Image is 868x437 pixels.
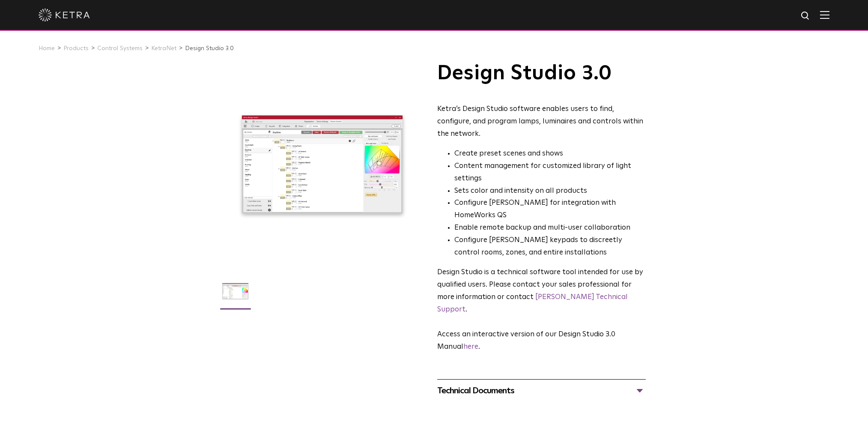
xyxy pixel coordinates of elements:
div: Ketra’s Design Studio software enables users to find, configure, and program lamps, luminaires an... [437,103,646,141]
a: [PERSON_NAME] Technical Support [437,293,628,313]
img: search icon [800,11,811,21]
div: Technical Documents [437,384,646,398]
li: Create preset scenes and shows [454,148,646,160]
h1: Design Studio 3.0 [437,63,646,84]
a: Control Systems [97,45,143,51]
li: Sets color and intensity on all products [454,185,646,198]
img: DS-2.0 [219,275,252,314]
a: Design Studio 3.0 [185,45,234,51]
img: Hamburger%20Nav.svg [820,11,829,19]
a: here [463,343,478,350]
a: Home [39,45,55,51]
img: ketra-logo-2019-white [39,9,90,21]
li: Configure [PERSON_NAME] for integration with HomeWorks QS [454,197,646,222]
li: Enable remote backup and multi-user collaboration [454,222,646,234]
p: Design Studio is a technical software tool intended for use by qualified users. Please contact yo... [437,266,646,316]
a: KetraNet [151,45,176,51]
p: Access an interactive version of our Design Studio 3.0 Manual . [437,329,646,353]
a: Products [63,45,89,51]
li: Content management for customized library of light settings [454,160,646,185]
li: Configure [PERSON_NAME] keypads to discreetly control rooms, zones, and entire installations [454,234,646,259]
